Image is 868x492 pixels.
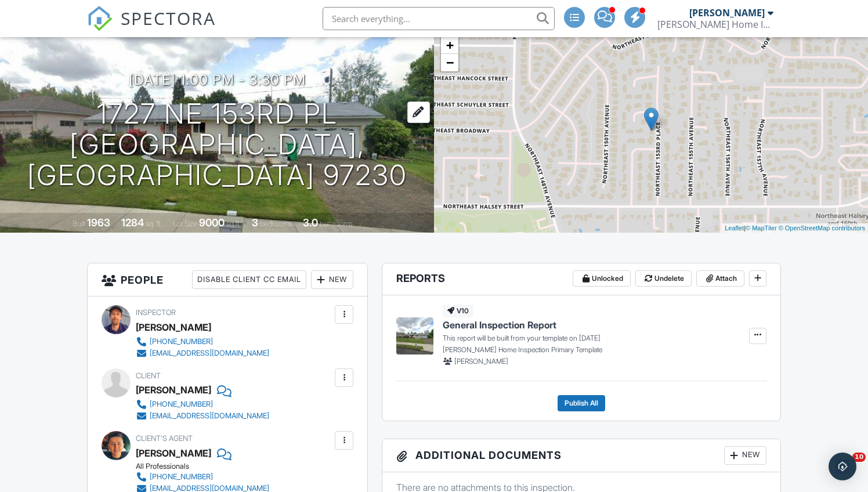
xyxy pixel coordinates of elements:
a: [EMAIL_ADDRESS][DOMAIN_NAME] [136,410,269,422]
span: sq. ft. [146,219,162,228]
div: | [722,223,868,233]
span: Client [136,371,161,380]
div: 1284 [121,216,144,229]
div: 3.0 [303,216,318,229]
a: [PHONE_NUMBER] [136,399,269,410]
span: Lot Size [173,219,197,228]
span: 10 [852,453,866,462]
span: Client's Agent [136,434,193,443]
a: [PHONE_NUMBER] [136,336,269,348]
div: New [724,446,766,465]
a: [PERSON_NAME] [136,444,211,462]
span: bathrooms [320,219,353,228]
div: Disable Client CC Email [192,270,306,289]
a: Leaflet [725,225,744,231]
a: Zoom out [441,54,458,71]
h1: 1727 NE 153rd Pl [GEOGRAPHIC_DATA], [GEOGRAPHIC_DATA] 97230 [19,99,415,190]
div: [PERSON_NAME] [136,381,211,399]
div: 3 [252,216,258,229]
div: Open Intercom Messenger [829,453,856,480]
div: [PHONE_NUMBER] [150,400,213,409]
div: Murphy Home Inspection [657,19,773,30]
a: [PHONE_NUMBER] [136,471,269,483]
div: [PHONE_NUMBER] [150,472,213,482]
div: 1963 [87,216,110,229]
h3: People [88,263,368,296]
div: [PHONE_NUMBER] [150,337,213,346]
div: [EMAIL_ADDRESS][DOMAIN_NAME] [150,411,269,421]
span: Built [73,219,85,228]
span: Inspector [136,308,176,317]
a: SPECTORA [87,16,216,40]
img: The Best Home Inspection Software - Spectora [87,6,113,31]
span: SPECTORA [121,6,216,30]
h3: Additional Documents [382,439,780,472]
h3: [DATE] 1:00 pm - 3:30 pm [129,72,306,88]
div: [PERSON_NAME] [689,7,765,19]
input: Search everything... [323,7,555,30]
a: © OpenStreetMap contributors [779,225,865,231]
div: 9000 [199,216,225,229]
span: bedrooms [260,219,292,228]
a: Zoom in [441,37,458,54]
a: © MapTiler [746,225,777,231]
a: [EMAIL_ADDRESS][DOMAIN_NAME] [136,348,269,359]
span: sq.ft. [226,219,241,228]
div: New [311,270,353,289]
div: [PERSON_NAME] [136,319,211,336]
div: [EMAIL_ADDRESS][DOMAIN_NAME] [150,349,269,358]
div: All Professionals [136,462,279,471]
